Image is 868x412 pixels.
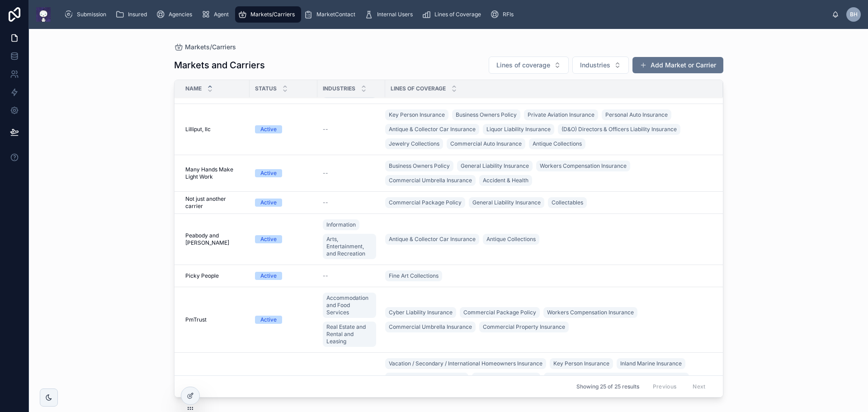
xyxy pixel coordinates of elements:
span: Commercial Vessel Insurance [389,374,465,382]
a: Active [255,272,312,280]
a: Business Owners Policy [385,161,453,171]
a: Workers Compensation Insurance [543,307,637,318]
span: Industries [323,85,355,92]
a: Commercial Vessel Insurance [385,373,468,384]
a: Business Owners Policy [452,109,520,120]
a: Cyber Liability Insurance [385,307,456,318]
span: Key Person Insurance [553,360,609,367]
span: Antique Collections [533,140,582,147]
span: Business Owners Policy [389,162,450,170]
span: Lines Of Coverage [391,85,446,92]
span: -- [323,199,328,206]
span: -- [323,272,328,279]
a: Personal Auto Insurance [602,109,671,120]
span: Lines of Coverage [434,11,481,18]
a: Commercial Package Policy [385,197,465,208]
span: Markets/Carriers [250,11,295,18]
span: General Liability Insurance [472,199,541,206]
span: Internal Users [377,11,413,18]
span: Showing 25 of 25 results [576,383,639,390]
a: RFIs [487,6,520,23]
a: Boiler & Machinery / Equipment Breakdown Insurance [544,373,689,384]
span: Cyber Liability Insurance [389,309,453,316]
span: Liquor Liability Insurance [486,126,551,133]
a: Real Estate and Rental and Leasing [323,322,376,347]
a: -- [323,272,380,279]
a: General Liability Insurance [457,161,533,171]
a: Fine Art Collections [385,270,442,281]
span: -- [323,126,328,133]
a: Private Aviation Insurance [524,109,598,120]
div: Active [260,199,277,207]
span: Fine Art Collections [389,272,439,279]
a: Key Person Insurance [385,109,448,120]
a: Jewelry Collections [385,138,443,149]
span: Name [185,85,202,92]
span: Submission [77,11,106,18]
a: Active [255,316,312,324]
span: Jewelry Collections [389,140,439,147]
span: Commercial Package Policy [389,199,462,206]
a: Business Owners PolicyGeneral Liability InsuranceWorkers Compensation InsuranceCommercial Umbrell... [385,159,712,188]
span: PmTrust [185,316,207,323]
span: Commercial Property Insurance [483,323,565,331]
a: Insured [113,6,153,23]
a: Submission [61,6,113,23]
a: Antique & Collector Car Insurance [385,234,479,245]
span: Lines of coverage [496,61,550,70]
button: Add Market or Carrier [632,57,723,73]
a: -- [323,126,380,133]
a: -- [323,170,380,177]
span: Key Person Insurance [389,111,445,118]
a: Accident & Health [479,175,532,186]
a: Key Person Insurance [550,358,613,369]
a: InformationArts, Entertainment, and Recreation [323,218,380,261]
span: Accident & Health [483,177,528,184]
span: Workers Compensation Insurance [547,309,634,316]
a: Active [255,199,312,207]
span: Business Owners Policy [456,111,517,118]
span: Accommodation and Food Services [326,294,373,316]
a: Commercial Package PolicyGeneral Liability InsuranceCollectables [385,195,712,210]
span: Status [255,85,277,92]
a: Antique Collections [483,234,539,245]
a: Accommodation and Food ServicesReal Estate and Rental and Leasing [323,291,380,349]
a: -- [323,199,380,206]
a: Liquor Liability Insurance [483,124,554,135]
a: Internal Users [362,6,419,23]
span: Antique Collections [486,236,536,243]
a: Many Hands Make Light Work [185,166,244,180]
a: Agent [198,6,235,23]
a: Active [255,169,312,177]
span: Inland Marine Insurance [620,360,682,367]
a: Commercial Property Insurance [479,322,569,332]
span: (D&O) Directors & Officers Liability Insurance [561,126,677,133]
span: General Liability Insurance [461,162,529,170]
a: Antique Collections [529,138,585,149]
span: Industries [580,61,610,70]
span: Real Estate and Rental and Leasing [326,323,373,345]
span: -- [323,170,328,177]
a: Accommodation and Food Services [323,293,376,318]
a: Antique & Collector Car Insurance [385,124,479,135]
span: Information [326,221,356,228]
img: App logo [36,7,51,22]
a: Markets/Carriers [174,43,236,52]
span: Commercial Package Policy [463,309,536,316]
a: Lines of Coverage [419,6,487,23]
span: Private Aviation Insurance [528,111,594,118]
div: Active [260,125,277,133]
span: Personal Auto Insurance [605,111,668,118]
a: PmTrust [185,316,244,323]
span: Insured [128,11,147,18]
button: Select Button [572,57,629,74]
div: Active [260,272,277,280]
a: Lilliput, llc [185,126,244,133]
a: Commercial Package Policy [460,307,540,318]
a: Arts, Entertainment, and Recreation [323,234,376,259]
span: Antique & Collector Car Insurance [389,236,476,243]
a: Peabody and [PERSON_NAME] [185,232,244,246]
a: Business Owners Policy [472,373,540,384]
a: Vacation / Secondary / International Homeowners Insurance [385,358,546,369]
